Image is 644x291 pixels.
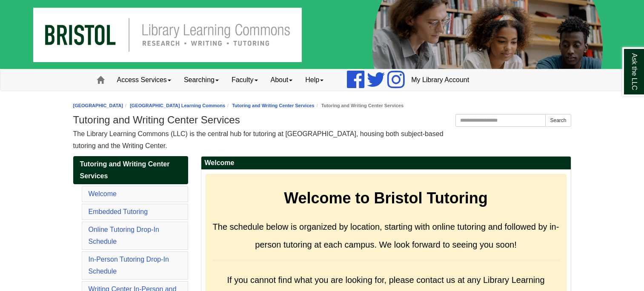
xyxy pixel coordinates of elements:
[73,156,188,184] a: Tutoring and Writing Center Services
[89,256,169,275] a: In-Person Tutoring Drop-In Schedule
[299,69,330,91] a: Help
[73,102,571,110] nav: breadcrumb
[545,114,571,127] button: Search
[232,103,314,108] a: Tutoring and Writing Center Services
[73,103,123,108] a: [GEOGRAPHIC_DATA]
[201,157,571,170] h2: Welcome
[405,69,475,91] a: My Library Account
[73,114,571,126] h1: Tutoring and Writing Center Services
[315,102,404,110] li: Tutoring and Writing Center Services
[130,103,225,108] a: [GEOGRAPHIC_DATA] Learning Commons
[111,69,177,91] a: Access Services
[213,222,559,249] span: The schedule below is organized by location, starting with online tutoring and followed by in-per...
[89,226,159,245] a: Online Tutoring Drop-In Schedule
[177,69,225,91] a: Searching
[264,69,299,91] a: About
[89,208,148,215] a: Embedded Tutoring
[80,160,170,180] span: Tutoring and Writing Center Services
[225,69,264,91] a: Faculty
[284,189,488,207] strong: Welcome to Bristol Tutoring
[73,130,444,149] span: The Library Learning Commons (LLC) is the central hub for tutoring at [GEOGRAPHIC_DATA], housing ...
[89,190,117,197] a: Welcome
